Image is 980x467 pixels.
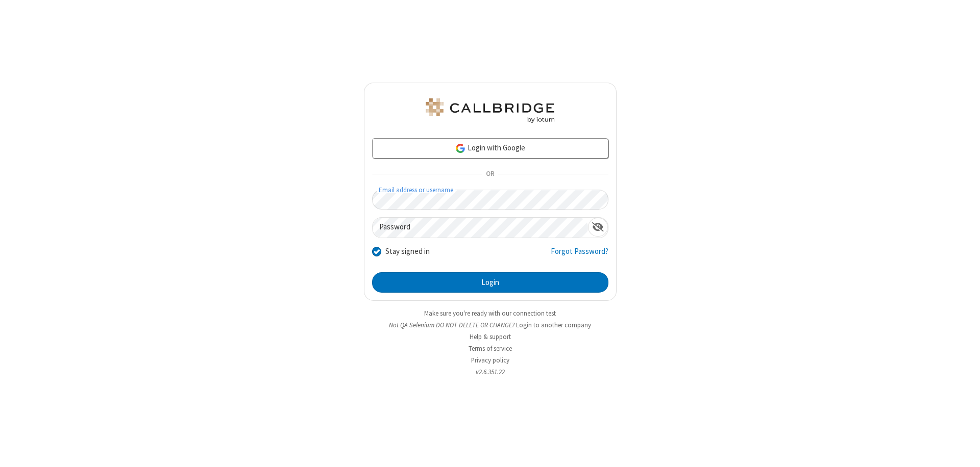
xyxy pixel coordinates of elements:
span: OR [482,167,498,181]
a: Privacy policy [471,356,509,365]
button: Login to another company [516,320,591,330]
a: Make sure you're ready with our connection test [424,309,556,318]
li: Not QA Selenium DO NOT DELETE OR CHANGE? [364,320,617,330]
button: Login [372,272,608,293]
a: Terms of service [469,344,512,353]
label: Stay signed in [385,246,430,257]
div: Show password [588,218,608,237]
img: QA Selenium DO NOT DELETE OR CHANGE [424,98,556,123]
li: v2.6.351.22 [364,367,617,377]
img: google-icon.png [455,143,466,154]
input: Email address or username [372,190,608,210]
a: Login with Google [372,138,608,159]
a: Help & support [470,332,511,341]
input: Password [373,218,588,238]
a: Forgot Password? [551,246,608,265]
